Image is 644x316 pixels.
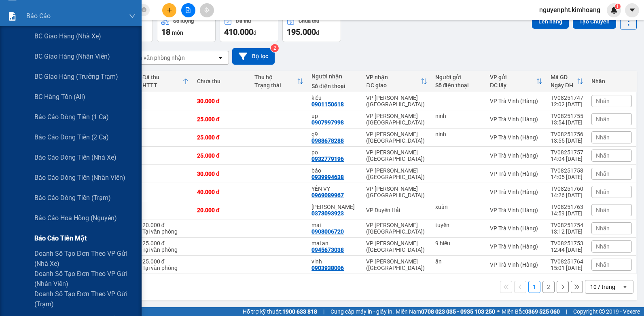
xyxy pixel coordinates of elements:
[542,281,555,293] button: 2
[3,16,118,23] p: GỬI:
[551,113,583,119] div: TV08251755
[311,204,358,210] div: thuý linh
[8,12,17,21] img: solution-icon
[3,44,49,51] span: 0785980296 -
[142,240,189,246] div: 25.000 đ
[299,18,319,24] div: Chưa thu
[596,134,610,141] span: Nhãn
[551,137,583,144] div: 13:55 [DATE]
[282,13,341,42] button: Chưa thu195.000đ
[551,119,583,126] div: 13:54 [DATE]
[26,11,51,21] span: Báo cáo
[197,116,246,122] div: 25.000 đ
[490,74,536,80] div: VP gửi
[142,258,189,265] div: 25.000 đ
[490,261,542,268] div: VP Trà Vinh (Hàng)
[366,207,427,213] div: VP Duyên Hải
[311,95,358,101] div: kiều
[486,71,547,92] th: Toggle SortBy
[551,246,583,253] div: 12:44 [DATE]
[551,82,577,88] div: Ngày ĐH
[157,13,216,42] button: Số lượng18món
[490,171,542,177] div: VP Trà Vinh (Hàng)
[551,95,583,101] div: TV08251747
[217,55,224,61] svg: open
[596,261,610,268] span: Nhãn
[551,265,583,271] div: 15:01 [DATE]
[629,6,636,14] span: caret-down
[533,5,607,15] span: nguyenpht.kimhoang
[181,3,195,17] button: file-add
[551,167,583,174] div: TV08251758
[243,307,317,316] span: Hỗ trợ kỹ thuật:
[366,185,427,198] div: VP [PERSON_NAME] ([GEOGRAPHIC_DATA])
[3,27,81,42] span: VP [PERSON_NAME] ([GEOGRAPHIC_DATA])
[596,225,610,232] span: Nhãn
[610,6,618,14] img: icon-new-feature
[254,82,297,88] div: Trạng thái
[142,265,189,271] div: Tại văn phòng
[490,152,542,159] div: VP Trà Vinh (Hàng)
[220,13,278,42] button: Đã thu410.000đ
[311,246,344,253] div: 0945673038
[596,207,610,213] span: Nhãn
[311,101,344,107] div: 0901150618
[271,44,279,52] sup: 2
[435,240,482,246] div: 9 hiếu
[34,193,111,203] span: Báo cáo dòng tiền (trạm)
[525,308,560,315] strong: 0369 525 060
[551,222,583,228] div: TV08251754
[551,240,583,246] div: TV08251753
[34,249,136,269] span: Doanh số tạo đơn theo VP gửi (nhà xe)
[311,156,344,162] div: 0932779196
[142,7,146,12] span: close-circle
[323,307,324,316] span: |
[34,132,109,142] span: Báo cáo dòng tiền (2 ca)
[573,14,616,29] button: Tạo Chuyến
[435,113,482,119] div: ninh
[615,4,621,9] sup: 1
[435,258,482,265] div: ân
[366,258,427,271] div: VP [PERSON_NAME] ([GEOGRAPHIC_DATA])
[232,48,275,65] button: Bộ lọc
[625,3,639,17] button: caret-down
[311,240,358,246] div: mai an
[34,269,136,289] span: Doanh số tạo đơn theo VP gửi (nhân viên)
[590,283,615,291] div: 10 / trang
[311,222,358,228] div: mai
[34,173,125,183] span: Báo cáo dòng tiền (nhân viên)
[254,74,297,80] div: Thu hộ
[185,7,191,13] span: file-add
[34,112,109,122] span: Báo cáo dòng tiền (1 ca)
[250,71,308,92] th: Toggle SortBy
[253,29,256,36] span: đ
[596,116,610,122] span: Nhãn
[34,51,110,61] span: BC giao hàng (nhân viên)
[236,18,251,24] div: Đã thu
[551,74,577,80] div: Mã GD
[366,113,427,126] div: VP [PERSON_NAME] ([GEOGRAPHIC_DATA])
[551,174,583,180] div: 14:05 [DATE]
[311,149,358,156] div: po
[173,18,194,24] div: Số lượng
[596,98,610,104] span: Nhãn
[311,137,344,144] div: 0988678288
[129,54,185,62] div: Chọn văn phòng nhận
[162,3,176,17] button: plus
[366,131,427,144] div: VP [PERSON_NAME] ([GEOGRAPHIC_DATA])
[34,213,117,223] span: Báo cáo hoa hồng (Nguyên)
[197,134,246,141] div: 25.000 đ
[34,152,117,162] span: Báo cáo dòng tiền (nhà xe)
[17,16,115,23] span: VP [PERSON_NAME] (Hàng) -
[528,281,540,293] button: 1
[3,53,19,60] span: GIAO:
[551,156,583,162] div: 14:04 [DATE]
[129,13,136,19] span: down
[142,74,182,80] div: Đã thu
[599,309,605,314] span: copyright
[421,308,495,315] strong: 0708 023 035 - 0935 103 250
[551,192,583,198] div: 14:26 [DATE]
[287,27,316,37] span: 195.000
[197,78,246,84] div: Chưa thu
[490,243,542,250] div: VP Trà Vinh (Hàng)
